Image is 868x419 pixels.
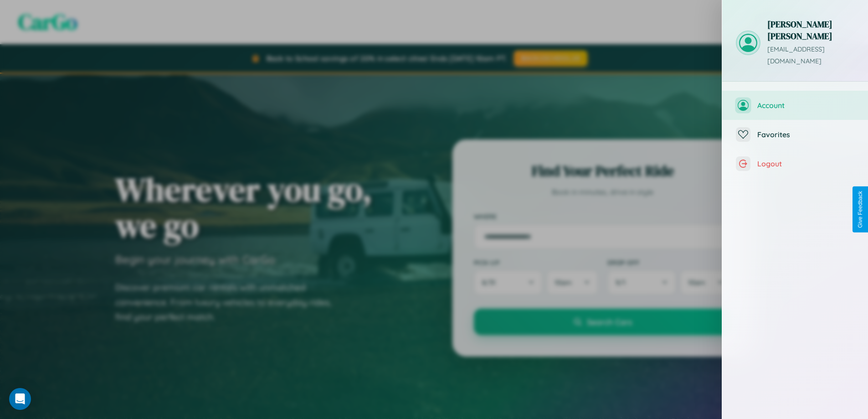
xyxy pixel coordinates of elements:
button: Account [722,91,868,120]
div: Open Intercom Messenger [9,388,31,410]
div: Give Feedback [857,191,863,228]
span: Account [757,101,854,110]
span: Favorites [757,130,854,139]
p: [EMAIL_ADDRESS][DOMAIN_NAME] [767,44,854,67]
span: Logout [757,159,854,168]
h3: [PERSON_NAME] [PERSON_NAME] [767,18,854,42]
button: Favorites [722,120,868,149]
button: Logout [722,149,868,178]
